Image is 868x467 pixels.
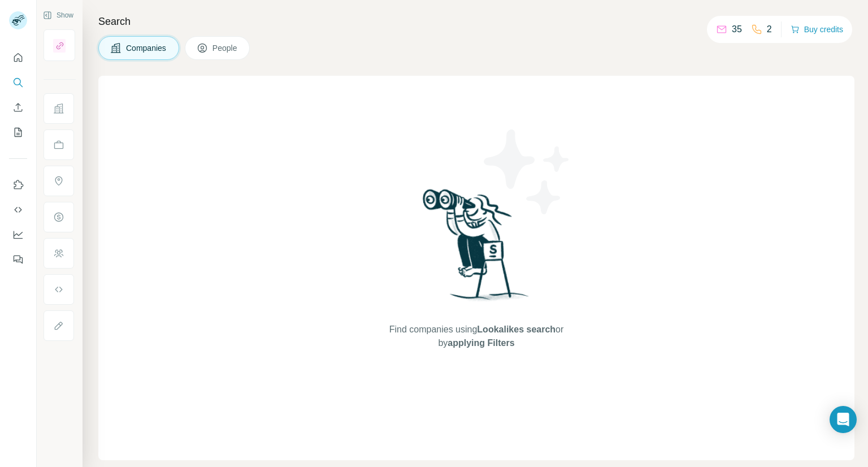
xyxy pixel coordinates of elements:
span: Companies [126,42,167,54]
button: Dashboard [9,224,27,245]
img: Surfe Illustration - Woman searching with binoculars [418,186,535,312]
button: Show [35,7,81,24]
button: Quick start [9,47,27,68]
button: Use Surfe on LinkedIn [9,175,27,195]
p: 35 [732,23,742,36]
span: Find companies using or by [386,323,567,350]
button: Search [9,72,27,93]
span: applying Filters [448,338,514,348]
img: Surfe Illustration - Stars [476,121,578,223]
span: People [212,42,238,54]
p: 2 [767,23,772,36]
button: Feedback [9,249,27,270]
button: Enrich CSV [9,97,27,118]
div: Open Intercom Messenger [830,406,857,433]
button: Buy credits [791,21,843,37]
span: Lookalikes search [477,325,555,334]
h4: Search [98,14,854,29]
button: My lists [9,122,27,142]
button: Use Surfe API [9,200,27,220]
